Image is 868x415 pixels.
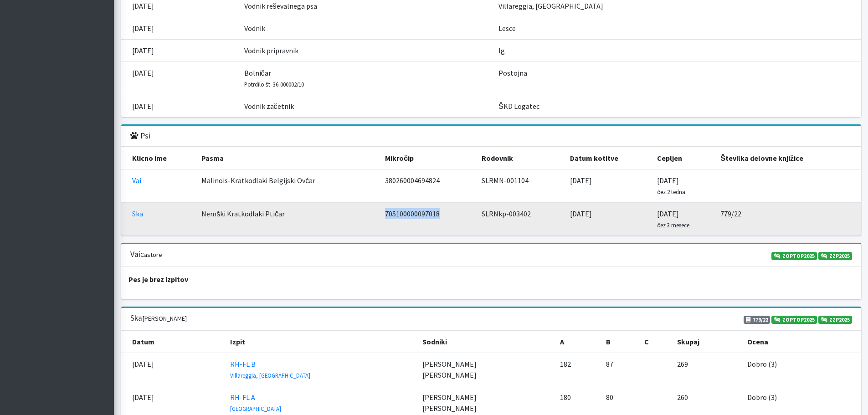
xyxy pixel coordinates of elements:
[196,169,380,203] td: Malinois-Kratkodlaki Belgijski Ovčar
[818,316,852,324] a: ZZP2025
[639,331,672,353] th: C
[121,40,239,62] td: [DATE]
[230,359,310,379] a: RH-FL B Villareggia, [GEOGRAPHIC_DATA]
[121,62,239,95] td: [DATE]
[476,203,565,236] td: SLRNkp-003402
[493,17,861,40] td: Lesce
[140,251,162,259] small: Castore
[555,331,601,353] th: A
[196,203,380,236] td: Nemški Kratkodlaki Ptičar
[225,331,417,353] th: Izpit
[476,169,565,203] td: SLRMN-001104
[121,95,239,118] td: [DATE]
[230,372,310,379] small: Villareggia, [GEOGRAPHIC_DATA]
[493,40,861,62] td: Ig
[230,393,281,413] a: RH-FL A [GEOGRAPHIC_DATA]
[128,275,188,284] strong: Pes je brez izpitov
[565,203,652,236] td: [DATE]
[132,209,143,218] a: Ska
[130,313,187,323] h3: Ska
[565,169,652,203] td: [DATE]
[130,250,162,259] h3: Vai
[652,203,715,236] td: [DATE]
[555,353,601,386] td: 182
[380,169,476,203] td: 380260004694824
[121,353,225,386] td: [DATE]
[493,62,861,95] td: Postojna
[771,252,817,260] a: ZOPTOP2025
[132,176,141,185] a: Vai
[417,353,555,386] td: [PERSON_NAME] [PERSON_NAME]
[380,203,476,236] td: 705100000097018
[715,203,861,236] td: 779/22
[239,95,493,118] td: Vodnik začetnik
[142,314,187,323] small: [PERSON_NAME]
[601,353,639,386] td: 87
[476,147,565,169] th: Rodovnik
[742,331,861,353] th: Ocena
[121,147,196,169] th: Klicno ime
[657,188,685,195] small: čez 2 tedna
[601,331,639,353] th: B
[121,17,239,40] td: [DATE]
[230,405,281,412] small: [GEOGRAPHIC_DATA]
[239,17,493,40] td: Vodnik
[652,147,715,169] th: Cepljen
[657,221,689,229] small: čez 3 mesece
[417,331,555,353] th: Sodniki
[672,353,742,386] td: 269
[742,353,861,386] td: Dobro (3)
[715,147,861,169] th: Številka delovne knjižice
[130,131,150,141] h3: Psi
[196,147,380,169] th: Pasma
[565,147,652,169] th: Datum kotitve
[239,40,493,62] td: Vodnik pripravnik
[121,331,225,353] th: Datum
[239,62,493,95] td: Bolničar
[771,316,817,324] a: ZOPTOP2025
[744,316,770,324] span: 779/22
[672,331,742,353] th: Skupaj
[652,169,715,203] td: [DATE]
[380,147,476,169] th: Mikročip
[818,252,852,260] a: ZZP2025
[244,81,304,88] small: Potrdilo št. 36-000002/10
[493,95,861,118] td: ŠKD Logatec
